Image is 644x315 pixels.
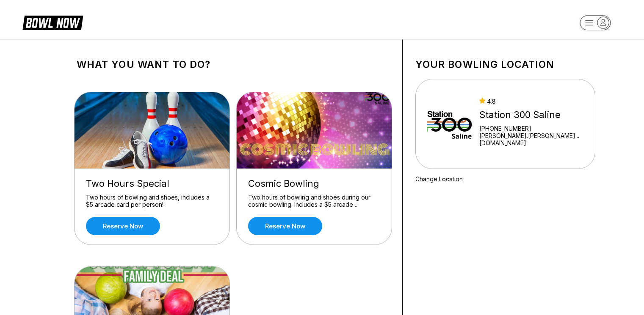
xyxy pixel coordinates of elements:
[479,109,583,121] div: Station 300 Saline
[479,132,583,146] a: [PERSON_NAME].[PERSON_NAME]...[DOMAIN_NAME]
[479,98,583,105] div: 4.8
[427,92,472,156] img: Station 300 Saline
[75,92,230,169] img: Two Hours Special
[248,194,380,208] div: Two hours of bowling and shoes during our cosmic bowling. Includes a $5 arcade ...
[248,217,322,235] a: Reserve now
[237,92,392,169] img: Cosmic Bowling
[86,178,218,189] div: Two Hours Special
[415,59,595,70] h1: Your bowling location
[77,59,390,70] h1: What you want to do?
[248,178,380,189] div: Cosmic Bowling
[479,125,583,132] div: [PHONE_NUMBER]
[86,217,160,235] a: Reserve now
[415,175,463,183] a: Change Location
[86,194,218,208] div: Two hours of bowling and shoes, includes a $5 arcade card per person!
